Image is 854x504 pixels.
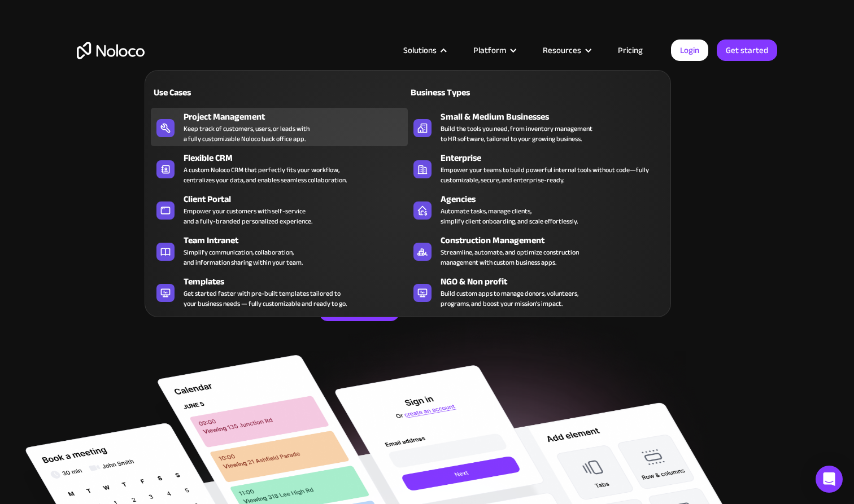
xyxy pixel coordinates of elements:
a: Get started [717,40,777,61]
a: NGO & Non profitBuild custom apps to manage donors, volunteers,programs, and boost your mission’s... [408,273,665,311]
div: Resources [529,43,604,58]
div: Solutions [403,43,437,58]
div: Construction Management [441,234,670,247]
div: Build the tools you need, from inventory management to HR software, tailored to your growing busi... [441,124,592,144]
div: Project Management [184,110,413,124]
div: Flexible CRM [184,151,413,165]
a: AgenciesAutomate tasks, manage clients,simplify client onboarding, and scale effortlessly. [408,190,665,229]
div: Templates [184,275,413,288]
a: Pricing [604,43,657,58]
div: Platform [459,43,529,58]
a: Business Types [408,79,665,105]
div: Keep track of customers, users, or leads with a fully customizable Noloco back office app. [184,124,310,144]
div: Build custom apps to manage donors, volunteers, programs, and boost your mission’s impact. [441,288,578,309]
a: Flexible CRMA custom Noloco CRM that perfectly fits your workflow,centralizes your data, and enab... [151,149,408,187]
div: Get started faster with pre-built templates tailored to your business needs — fully customizable ... [184,288,347,309]
a: Login [671,40,708,61]
a: home [77,42,145,59]
div: A custom Noloco CRM that perfectly fits your workflow, centralizes your data, and enables seamles... [184,165,347,185]
div: Simplify communication, collaboration, and information sharing within your team. [184,247,303,268]
nav: Solutions [145,54,671,317]
a: EnterpriseEmpower your teams to build powerful internal tools without code—fully customizable, se... [408,149,665,187]
div: Empower your customers with self-service and a fully-branded personalized experience. [184,206,312,226]
a: Small & Medium BusinessesBuild the tools you need, from inventory managementto HR software, tailo... [408,108,665,146]
div: Business Types [408,86,531,99]
a: Client PortalEmpower your customers with self-serviceand a fully-branded personalized experience. [151,190,408,229]
div: Empower your teams to build powerful internal tools without code—fully customizable, secure, and ... [441,165,659,185]
a: Team IntranetSimplify communication, collaboration,and information sharing within your team. [151,231,408,270]
h2: Business Apps for Teams [77,116,777,207]
div: Streamline, automate, and optimize construction management with custom business apps. [441,247,579,268]
div: Solutions [389,43,459,58]
a: Construction ManagementStreamline, automate, and optimize constructionmanagement with custom busi... [408,231,665,270]
div: NGO & Non profit [441,275,670,288]
a: Project ManagementKeep track of customers, users, or leads witha fully customizable Noloco back o... [151,108,408,146]
a: TemplatesGet started faster with pre-built templates tailored toyour business needs — fully custo... [151,273,408,311]
div: Resources [543,43,581,58]
div: Automate tasks, manage clients, simplify client onboarding, and scale effortlessly. [441,206,578,226]
div: Use Cases [151,86,274,99]
a: Use Cases [151,79,408,105]
div: Platform [473,43,506,58]
div: Open Intercom Messenger [816,466,843,493]
div: Client Portal [184,192,413,206]
div: Enterprise [441,151,670,165]
div: Agencies [441,192,670,206]
div: Small & Medium Businesses [441,110,670,124]
div: Team Intranet [184,234,413,247]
